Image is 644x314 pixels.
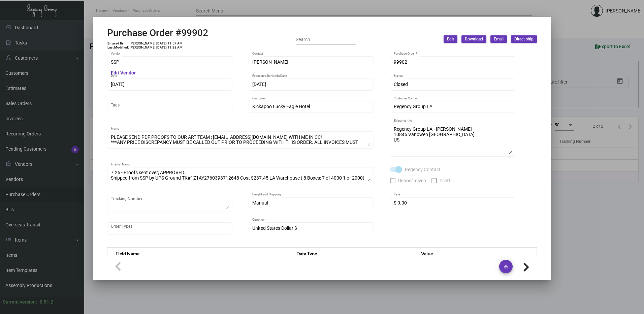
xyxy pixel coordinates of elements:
[440,177,450,185] span: Draft
[290,248,414,259] th: Data Type
[444,35,457,43] button: Edit
[107,27,208,39] h2: Purchase Order #99902
[511,35,537,43] button: Direct ship
[447,36,454,42] span: Edit
[111,70,136,76] mat-hint: Edit Vendor
[107,45,129,50] td: Last Modified:
[3,299,37,306] div: Current version:
[107,41,129,45] td: Entered By:
[129,45,183,50] td: [PERSON_NAME] [DATE] 11:28 AM
[461,35,486,43] button: Download
[398,177,426,185] span: Deposit given
[514,36,534,42] span: Direct ship
[40,299,53,306] div: 0.51.2
[465,36,483,42] span: Download
[107,248,290,259] th: Field Name
[252,200,268,206] span: Manual
[129,41,183,45] td: [PERSON_NAME] [DATE] 11:57 AM
[414,248,537,259] th: Value
[394,82,408,87] span: Closed
[405,165,441,174] span: Regency Contact
[494,36,504,42] span: Email
[490,35,507,43] button: Email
